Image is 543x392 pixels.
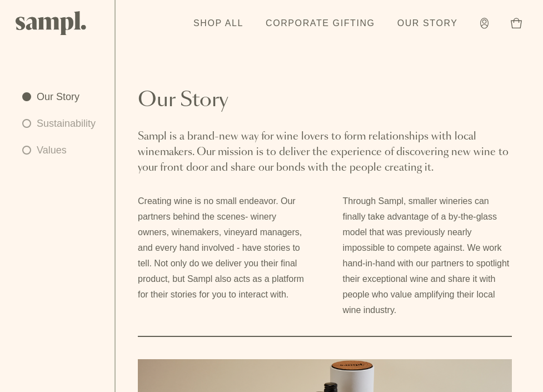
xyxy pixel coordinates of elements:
[16,11,87,35] img: Sampl logo
[22,89,96,105] a: Our Story
[188,11,249,36] a: Shop All
[260,11,381,36] a: Corporate Gifting
[22,142,96,158] a: Values
[392,11,464,36] a: Our Story
[343,193,512,318] p: Through Sampl, smaller wineries can finally take advantage of a by-the-glass model that was previ...
[22,116,96,131] a: Sustainability
[138,193,307,302] p: Creating wine is no small endeavor. Our partners behind the scenes- winery owners, winemakers, vi...
[138,89,512,111] h2: Our Story
[138,129,512,176] p: Sampl is a brand-new way for wine lovers to form relationships with local winemakers. Our mission...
